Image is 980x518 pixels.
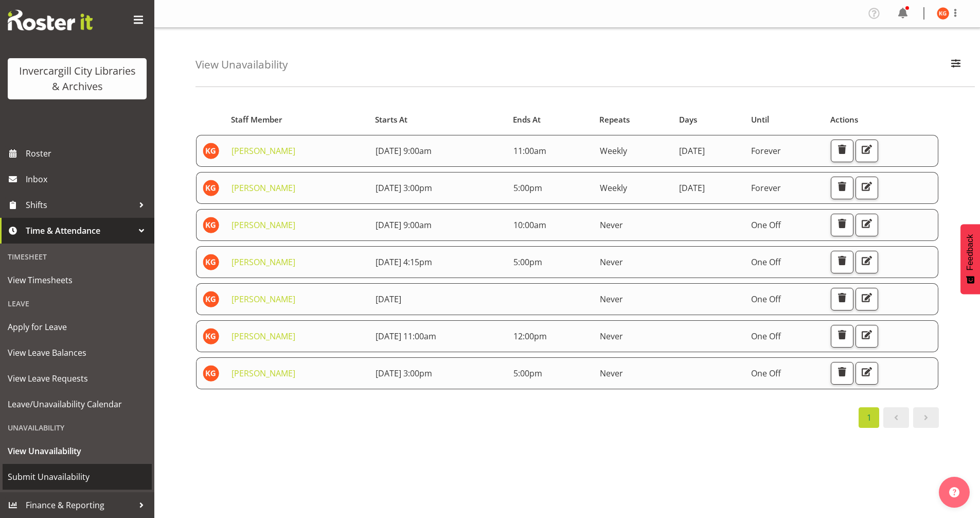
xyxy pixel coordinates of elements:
a: [PERSON_NAME] [231,368,295,379]
div: Leave [3,293,152,314]
img: katie-greene11671.jpg [203,180,219,196]
span: Never [600,368,623,379]
div: Unavailability [3,417,152,438]
span: Apply for Leave [8,319,147,335]
button: Edit Unavailability [856,325,878,348]
span: One Off [751,331,781,342]
span: 5:00pm [513,368,542,379]
span: Forever [751,145,781,157]
span: One Off [751,256,781,268]
a: Leave/Unavailability Calendar [3,391,152,417]
span: [DATE] [679,182,705,194]
a: [PERSON_NAME] [231,331,295,342]
a: [PERSON_NAME] [231,145,295,157]
span: 5:00pm [513,182,542,194]
div: Timesheet [3,246,152,267]
span: Never [600,331,623,342]
span: View Timesheets [8,272,147,288]
span: [DATE] 3:00pm [376,368,432,379]
button: Edit Unavailability [856,362,878,385]
span: [DATE] 9:00am [376,219,432,231]
button: Edit Unavailability [856,177,878,199]
button: Delete Unavailability [831,214,853,236]
a: Submit Unavailability [3,464,152,490]
span: [DATE] 9:00am [376,145,432,157]
span: Repeats [599,114,630,126]
a: View Unavailability [3,438,152,464]
a: [PERSON_NAME] [231,219,295,231]
span: Starts At [375,114,407,126]
span: Never [600,293,623,305]
span: Roster [26,146,149,161]
span: Leave/Unavailability Calendar [8,396,147,412]
span: Staff Member [231,114,282,126]
button: Edit Unavailability [856,140,878,162]
span: Inbox [26,171,149,187]
button: Delete Unavailability [831,325,853,348]
span: View Leave Balances [8,345,147,360]
img: katie-greene11671.jpg [937,7,949,20]
img: katie-greene11671.jpg [203,365,219,382]
a: [PERSON_NAME] [231,293,295,305]
button: Delete Unavailability [831,251,853,273]
span: One Off [751,368,781,379]
span: Actions [830,114,858,126]
span: [DATE] 11:00am [376,331,436,342]
a: Apply for Leave [3,314,152,340]
span: [DATE] 4:15pm [376,256,432,268]
span: Until [751,114,769,126]
img: Rosterit website logo [8,10,93,30]
button: Delete Unavailability [831,288,853,310]
img: katie-greene11671.jpg [203,254,219,270]
button: Delete Unavailability [831,140,853,162]
span: Never [600,219,623,231]
span: Days [679,114,697,126]
span: Finance & Reporting [26,497,134,513]
a: View Timesheets [3,267,152,293]
span: [DATE] [679,145,705,157]
span: View Unavailability [8,443,147,459]
span: 10:00am [513,219,546,231]
img: help-xxl-2.png [949,487,959,497]
span: View Leave Requests [8,371,147,386]
span: Forever [751,182,781,194]
button: Filter Employees [945,54,967,76]
img: katie-greene11671.jpg [203,328,219,344]
span: One Off [751,293,781,305]
button: Edit Unavailability [856,214,878,236]
span: Submit Unavailability [8,469,147,485]
span: [DATE] [376,293,401,305]
a: [PERSON_NAME] [231,182,295,194]
span: Never [600,256,623,268]
span: Weekly [600,145,627,157]
button: Edit Unavailability [856,288,878,310]
span: 12:00pm [513,331,547,342]
img: katie-greene11671.jpg [203,217,219,233]
button: Delete Unavailability [831,177,853,199]
span: Shifts [26,197,134,213]
span: Weekly [600,182,627,194]
span: One Off [751,219,781,231]
a: View Leave Requests [3,366,152,391]
span: [DATE] 3:00pm [376,182,432,194]
a: View Leave Balances [3,340,152,366]
img: katie-greene11671.jpg [203,143,219,159]
span: Feedback [966,234,975,270]
span: 11:00am [513,145,546,157]
span: Time & Attendance [26,223,134,238]
span: 5:00pm [513,256,542,268]
a: [PERSON_NAME] [231,256,295,268]
button: Delete Unavailability [831,362,853,385]
span: Ends At [513,114,541,126]
button: Feedback - Show survey [960,224,980,294]
img: katie-greene11671.jpg [203,291,219,307]
h4: View Unavailability [195,59,288,71]
button: Edit Unavailability [856,251,878,273]
div: Invercargill City Libraries & Archives [18,63,136,94]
